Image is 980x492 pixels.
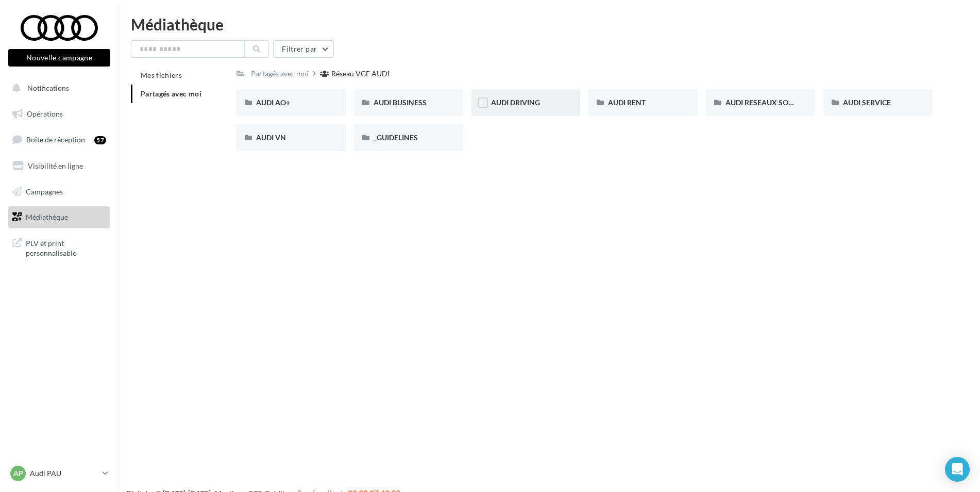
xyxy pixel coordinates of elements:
span: AUDI SERVICE [843,98,891,107]
span: AUDI RENT [608,98,646,107]
p: Audi PAU [30,468,98,479]
div: Médiathèque [131,17,968,32]
a: Boîte de réception57 [6,128,112,151]
button: Notifications [6,77,108,99]
span: Campagnes [26,187,63,195]
button: Nouvelle campagne [8,49,110,67]
span: AUDI AO+ [256,98,290,107]
span: Médiathèque [26,212,68,221]
span: AUDI VN [256,133,286,142]
a: PLV et print personnalisable [6,232,112,263]
span: AP [13,468,23,479]
span: Boîte de réception [26,135,85,144]
span: Opérations [27,109,63,118]
div: Partagés avec moi [251,69,309,79]
button: Filtrer par [273,40,334,58]
a: Visibilité en ligne [6,155,112,177]
div: Réseau VGF AUDI [331,69,390,79]
a: Campagnes [6,181,112,203]
a: Médiathèque [6,206,112,228]
span: PLV et print personnalisable [26,236,106,258]
a: AP Audi PAU [8,464,110,483]
div: 57 [94,136,106,144]
a: Opérations [6,103,112,125]
span: Notifications [27,84,69,92]
span: AUDI RESEAUX SOCIAUX [725,98,810,107]
span: _GUIDELINES [374,133,418,142]
span: AUDI BUSINESS [374,98,427,107]
span: Mes fichiers [141,71,182,79]
span: Visibilité en ligne [28,161,83,170]
span: Partagés avec moi [141,89,201,98]
span: AUDI DRIVING [491,98,540,107]
div: Open Intercom Messenger [945,457,970,482]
